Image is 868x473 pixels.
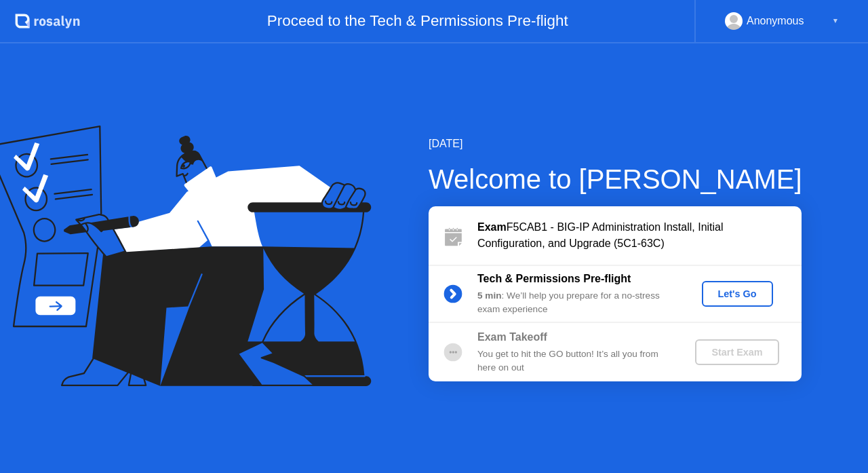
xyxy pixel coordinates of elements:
[477,221,507,233] b: Exam
[477,290,502,301] b: 5 min
[477,273,631,284] b: Tech & Permissions Pre-flight
[477,289,673,317] div: : We’ll help you prepare for a no-stress exam experience
[477,347,673,375] div: You get to hit the GO button! It’s all you from here on out
[701,347,773,358] div: Start Exam
[429,136,802,152] div: [DATE]
[477,331,547,343] b: Exam Takeoff
[707,288,768,299] div: Let's Go
[429,159,802,200] div: Welcome to [PERSON_NAME]
[747,12,804,30] div: Anonymous
[477,219,802,252] div: F5CAB1 - BIG-IP Administration Install, Initial Configuration, and Upgrade (5C1-63C)
[702,281,773,307] button: Let's Go
[695,339,778,365] button: Start Exam
[832,12,839,30] div: ▼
